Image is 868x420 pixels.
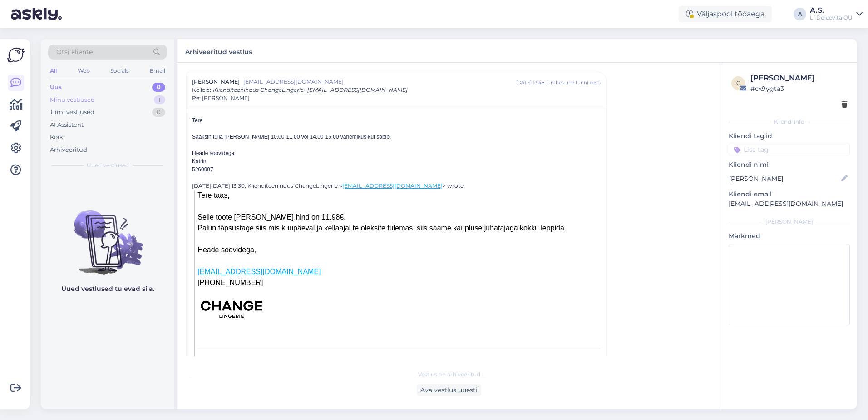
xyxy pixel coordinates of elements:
p: Kliendi tag'id [729,131,850,141]
div: Katrin [192,157,601,165]
a: [EMAIL_ADDRESS][DOMAIN_NAME] [342,182,443,189]
div: A.S. [810,7,853,14]
span: Uued vestlused [87,161,129,170]
div: AI Assistent [50,120,84,130]
span: [PERSON_NAME] [192,78,240,86]
div: L´Dolcevita OÜ [810,14,853,21]
input: Lisa tag [729,143,850,156]
span: Otsi kliente [56,47,93,57]
div: Kliendi info [729,118,850,126]
div: [DATE] 13:46 [516,79,544,86]
div: 1 [154,95,165,105]
p: Kliendi email [729,190,850,199]
div: Socials [108,65,131,77]
div: Web [76,65,92,77]
span: [EMAIL_ADDRESS][DOMAIN_NAME] [307,86,408,93]
div: Email [148,65,167,77]
p: Kliendi nimi [729,160,850,170]
img: Askly Logo [7,46,25,64]
div: Saaksin tulla [PERSON_NAME] 10.00-11.00 või 14.00-15.00 vahemikus kui sobib. [192,133,601,141]
span: Re: [PERSON_NAME] [192,94,250,102]
div: [DATE][DATE] 13:30, Klienditeenindus ChangeLingerie < > wrote: [192,182,601,190]
div: Selle toote [PERSON_NAME] hind on 11.98€. [197,212,601,223]
div: Ava vestlus uuesti [417,384,481,396]
div: 5260997 [192,165,601,174]
div: Tere [192,116,601,125]
div: Arhiveeritud [50,145,87,155]
input: Lisa nimi [729,174,839,184]
div: Minu vestlused [50,95,95,105]
div: Tere taas, [197,190,601,201]
div: [PERSON_NAME] [729,218,850,226]
p: [EMAIL_ADDRESS][DOMAIN_NAME] [729,199,850,209]
div: Kõik [50,133,63,142]
p: Uued vestlused tulevad siia. [61,284,154,294]
p: Märkmed [729,231,850,241]
div: 0 [152,83,165,92]
div: Tiimi vestlused [50,108,94,117]
a: A.S.L´Dolcevita OÜ [810,7,863,21]
span: Vestlus on arhiveeritud [418,370,480,379]
div: Heade soovidega, [197,245,601,255]
div: 0 [152,108,165,117]
div: Väljaspool tööaega [679,6,772,22]
div: [PERSON_NAME] < > [DATE] 12:20 PM Klienditeenindus ChangeLingerie < > Re: [PERSON_NAME] [197,356,601,396]
div: # cx9ygta3 [750,84,847,94]
img: No chats [41,194,174,276]
div: A [794,8,806,20]
div: Palun täpsustage siis mis kuupäeval ja kellaajal te oleksite tulemas, siis saame kaupluse juhataj... [197,223,601,234]
span: c [736,80,740,86]
a: [EMAIL_ADDRESS][DOMAIN_NAME] [197,268,321,275]
div: ( umbes ühe tunni eest ) [546,79,601,86]
div: All [48,65,59,77]
div: Uus [50,83,62,92]
div: Heade soovidega [192,149,601,157]
span: [EMAIL_ADDRESS][DOMAIN_NAME] [243,78,516,86]
label: Arhiveeritud vestlus [185,45,252,57]
div: [PHONE_NUMBER] [197,277,601,288]
div: [PERSON_NAME] [750,73,847,84]
span: Klienditeenindus ChangeLingerie [213,86,304,93]
img: 1gpgc3g7f29dj-6829dr5ol83ns [197,299,266,320]
span: Kellele : [192,86,211,93]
